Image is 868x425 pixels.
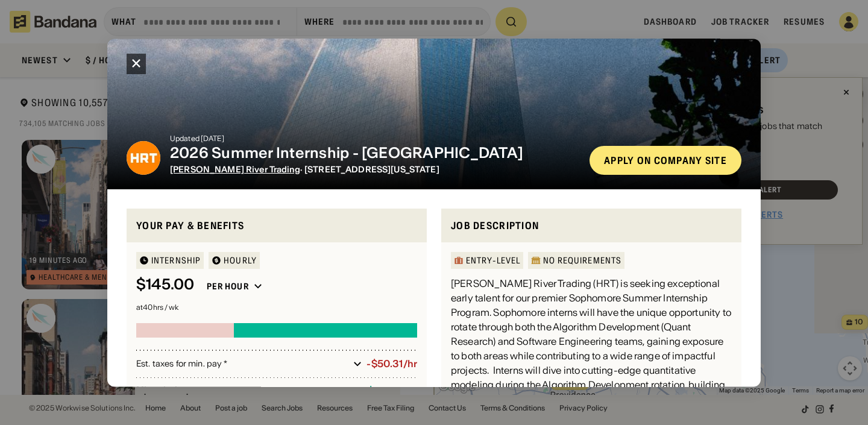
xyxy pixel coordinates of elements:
div: Entry-Level [466,256,520,265]
div: Per hour [207,281,249,292]
div: · [STREET_ADDRESS][US_STATE] [170,164,580,174]
div: Job Description [451,218,732,233]
div: Est. taxes for min. pay * [136,357,348,370]
div: Min. take home pay [136,385,358,397]
div: -$50.31/hr [366,358,417,370]
div: Apply on company site [604,155,727,165]
div: Updated [DATE] [170,134,580,142]
div: $ 94.69 / hr [368,385,417,397]
span: [PERSON_NAME] River Trading [170,163,300,174]
div: Internship [151,256,201,265]
div: $ 145.00 [136,276,195,294]
img: Hudson River Trading logo [127,140,160,174]
div: 2026 Summer Internship - [GEOGRAPHIC_DATA] [170,144,580,162]
div: HOURLY [224,256,257,265]
div: at 40 hrs / wk [136,304,417,311]
div: No Requirements [543,256,621,265]
div: Your pay & benefits [136,218,417,233]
